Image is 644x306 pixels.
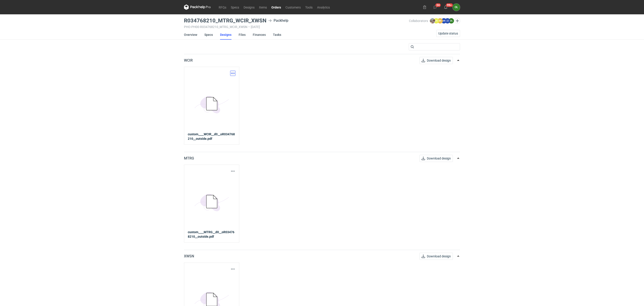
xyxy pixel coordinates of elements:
button: Download design [419,57,453,64]
button: Actions [230,71,236,76]
span: Download design [427,255,451,258]
a: RFQs [216,4,229,10]
span: • [249,25,250,29]
a: Files [239,30,246,40]
strong: custom____WCIR__d0__oR034768210__outside.pdf [188,132,236,141]
a: Specs [204,30,213,40]
button: Update status [436,30,460,37]
span: Update status [438,32,458,35]
a: Items [257,4,269,10]
button: OŁ [453,4,460,11]
span: Download design [427,157,451,160]
svg: Packhelp Pro [184,4,211,10]
figcaption: OŁ [449,18,454,24]
button: Download design [419,155,453,162]
a: Customers [283,4,303,10]
a: Overview [184,30,197,40]
button: Actions [230,168,236,174]
p: WCIR [184,58,193,63]
p: MTRG [184,156,194,161]
button: Actions [230,266,236,272]
a: Designs [220,30,231,40]
a: Analytics [315,4,332,10]
button: Download design [419,253,453,260]
h3: R034768210_MTRG_WCIR_XWSN [184,18,266,23]
a: Finances [253,30,266,40]
a: Specs [229,4,241,10]
span: Download design [427,59,451,62]
img: Michał Palasek [430,18,435,24]
p: XWSN [184,254,194,259]
figcaption: MK [441,18,447,24]
strong: custom____MTRG__d0__oR034768210__outside.pdf [188,230,236,239]
a: Orders [269,4,283,10]
button: 99+ [442,4,449,11]
figcaption: JZ [445,18,450,24]
span: Collaborators [409,19,428,23]
div: Packhelp [268,18,288,23]
a: Designs [241,4,257,10]
a: Tasks [273,30,281,40]
button: Edit collaborators [454,18,460,24]
figcaption: BN [437,18,443,24]
div: PHO-PH00-R034768210_MTRG_WCIR_XWSN [DATE] [184,25,409,29]
a: Tools [303,4,315,10]
figcaption: DK [434,18,439,24]
button: 24 [432,4,439,11]
div: Olga Łopatowicz [453,4,460,11]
